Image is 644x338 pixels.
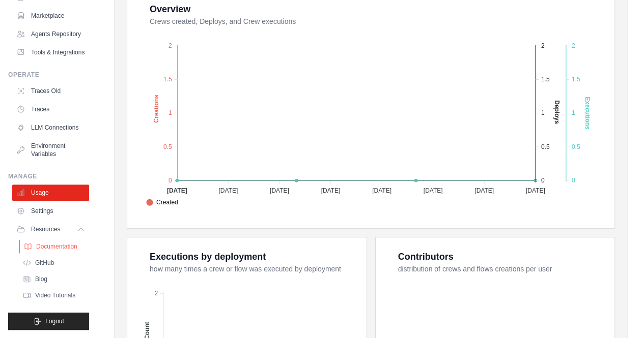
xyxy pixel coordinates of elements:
text: Creations [153,95,160,123]
tspan: [DATE] [424,187,443,194]
div: Executions by deployment [150,250,266,264]
span: Video Tutorials [35,291,75,299]
tspan: [DATE] [270,187,289,194]
tspan: 0.5 [572,143,580,150]
a: Traces [12,101,89,117]
button: Resources [12,221,89,237]
span: GitHub [35,259,54,267]
button: Logout [8,313,89,330]
div: Manage [8,172,89,180]
dt: Crews created, Deploys, and Crew executions [150,16,602,26]
a: Marketplace [12,8,89,24]
tspan: 1 [169,109,172,116]
tspan: 2 [541,42,545,49]
span: Created [146,198,178,207]
tspan: [DATE] [167,187,187,194]
tspan: [DATE] [526,187,545,194]
tspan: 1 [572,109,575,116]
div: Operate [8,71,89,79]
text: Deploys [553,100,561,124]
a: Settings [12,203,89,219]
a: Usage [12,185,89,201]
tspan: 2 [169,42,172,49]
dt: how many times a crew or flow was executed by deployment [150,264,354,274]
tspan: [DATE] [474,187,494,194]
a: GitHub [18,256,89,270]
a: LLM Connections [12,119,89,136]
tspan: 1 [541,109,545,116]
tspan: 2 [572,42,575,49]
tspan: [DATE] [372,187,391,194]
tspan: 1.5 [541,76,550,83]
a: Blog [18,272,89,286]
tspan: 0.5 [541,143,550,150]
a: Documentation [19,239,90,254]
tspan: 1.5 [163,76,172,83]
tspan: [DATE] [321,187,340,194]
tspan: 0.5 [163,143,172,150]
a: Tools & Integrations [12,44,89,60]
a: Environment Variables [12,138,89,162]
span: Logout [45,317,64,325]
tspan: 1.5 [572,76,580,83]
tspan: 0 [541,177,545,184]
span: Blog [35,275,47,283]
span: Documentation [36,242,77,251]
a: Agents Repository [12,26,89,42]
a: Traces Old [12,83,89,99]
dt: distribution of crews and flows creations per user [398,264,603,274]
text: Executions [584,97,591,130]
tspan: 0 [572,177,575,184]
tspan: 0 [169,177,172,184]
tspan: 2 [154,290,158,297]
span: Resources [31,225,60,233]
div: Overview [150,2,190,16]
a: Video Tutorials [18,288,89,302]
div: Contributors [398,250,454,264]
tspan: [DATE] [218,187,238,194]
